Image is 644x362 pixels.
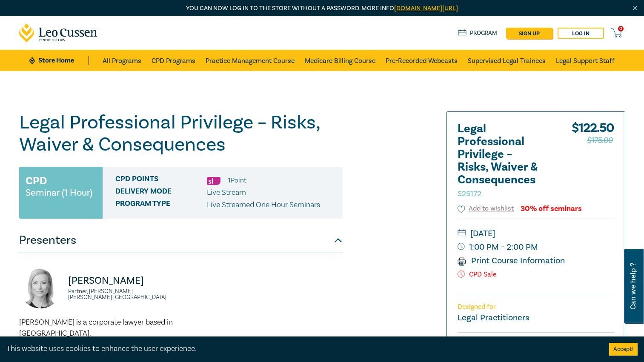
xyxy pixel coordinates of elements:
[458,123,551,199] h2: Legal Professional Privilege – Risks, Waiver & Consequences
[458,227,614,240] small: [DATE]
[207,200,320,211] p: Live Streamed One Hour Seminars
[68,274,176,288] p: [PERSON_NAME]
[305,50,375,71] a: Medicare Billing Course
[228,175,246,186] li: 1 Point
[115,200,207,211] span: Program type
[468,50,546,71] a: Supervised Legal Trainees
[506,28,552,39] a: sign up
[394,4,458,12] a: [DOMAIN_NAME][URL]
[103,50,141,71] a: All Programs
[587,134,613,147] span: $175.00
[558,28,604,39] a: Log in
[458,303,614,311] p: Designed for
[26,173,47,188] h3: CPD
[458,255,565,266] a: Print Course Information
[115,175,207,186] span: CPD Points
[458,204,514,214] button: Add to wishlist
[618,26,624,31] span: 0
[556,50,615,71] a: Legal Support Staff
[458,312,529,323] small: Legal Practitioners
[458,271,614,279] p: CPD Sale
[572,123,614,203] div: $ 122.50
[207,188,246,197] span: Live Stream
[458,189,481,199] small: S25172
[458,29,498,38] a: Program
[29,56,89,65] a: Store Home
[26,188,92,197] small: Seminar (1 Hour)
[68,288,176,300] small: Partner, [PERSON_NAME] [PERSON_NAME] [GEOGRAPHIC_DATA]
[629,254,637,319] span: Can we help ?
[521,205,582,213] div: 30% off seminars
[152,50,195,71] a: CPD Programs
[631,5,638,12] img: Close
[19,111,343,156] h1: Legal Professional Privilege – Risks, Waiver & Consequences
[458,240,614,254] small: 1:00 PM - 2:00 PM
[19,4,625,13] p: You can now log in to the store without a password. More info
[609,343,638,356] button: Accept cookies
[207,177,220,185] img: Substantive Law
[19,228,343,253] button: Presenters
[19,317,173,338] span: [PERSON_NAME] is a corporate lawyer based in [GEOGRAPHIC_DATA].
[6,343,596,354] div: This website uses cookies to enhance the user experience.
[19,266,62,308] img: https://s3.ap-southeast-2.amazonaws.com/leo-cussen-store-production-content/Contacts/Lisa%20Fitzg...
[206,50,295,71] a: Practice Management Course
[386,50,458,71] a: Pre-Recorded Webcasts
[115,187,207,198] span: Delivery Mode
